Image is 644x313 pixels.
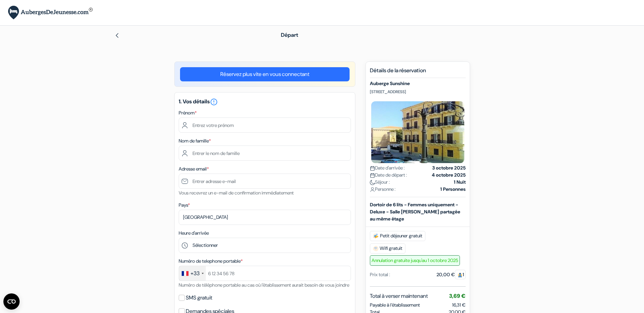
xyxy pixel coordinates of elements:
[458,272,463,278] img: guest.svg
[370,255,460,266] span: Annulation gratuite jusqu'au 1 octobre 2025
[370,81,466,86] h5: Auberge Sunshine
[179,146,351,161] input: Entrer le nom de famille
[370,179,390,186] span: Séjour :
[179,165,209,173] label: Adresse email
[191,269,200,278] div: +33
[370,202,460,222] b: Dortoir de 6 lits - Femmes uniquement - Deluxe - Salle [PERSON_NAME] partagée au même étage
[370,243,405,254] span: Wifi gratuit
[432,172,466,179] strong: 4 octobre 2025
[179,190,294,196] small: Vous recevrez un e-mail de confirmation immédiatement
[114,33,120,38] img: left_arrow.svg
[437,271,466,278] div: 20,00 €
[370,180,375,185] img: moon.svg
[449,292,466,299] span: 3,69 €
[373,246,378,251] img: free_wifi.svg
[455,270,466,279] span: 1
[440,186,466,193] strong: 1 Personnes
[370,302,420,309] span: Payable à l’établissement
[370,187,375,192] img: user_icon.svg
[179,282,349,288] small: Numéro de téléphone portable au cas où l'établissement aurait besoin de vous joindre
[370,231,425,241] span: Petit déjeuner gratuit
[432,164,466,172] strong: 3 octobre 2025
[179,258,243,265] label: Numéro de telephone portable
[210,98,218,105] a: error_outline
[180,67,350,81] a: Réservez plus vite en vous connectant
[454,179,466,186] strong: 1 Nuit
[179,266,351,281] input: 6 12 34 56 78
[3,293,20,310] button: Ouvrir le widget CMP
[179,109,197,116] label: Prénom
[370,172,407,179] span: Date de départ :
[210,98,218,106] i: error_outline
[370,89,466,95] p: [STREET_ADDRESS]
[452,302,466,308] span: 16,31 €
[179,230,209,237] label: Heure d'arrivée
[179,202,190,209] label: Pays
[179,137,211,145] label: Nom de famille
[370,164,405,172] span: Date d'arrivée :
[179,118,351,133] input: Entrez votre prénom
[179,266,206,281] div: France: +33
[370,271,390,278] div: Prix total :
[373,233,379,239] img: free_breakfast.svg
[186,293,212,303] label: SMS gratuit
[370,67,466,78] h5: Détails de la réservation
[370,166,375,171] img: calendar.svg
[281,31,298,38] span: Départ
[370,173,375,178] img: calendar.svg
[370,186,396,193] span: Personne :
[370,292,428,300] span: Total à verser maintenant
[179,98,351,106] h5: 1. Vos détails
[179,174,351,189] input: Entrer adresse e-mail
[8,6,93,20] img: AubergesDeJeunesse.com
